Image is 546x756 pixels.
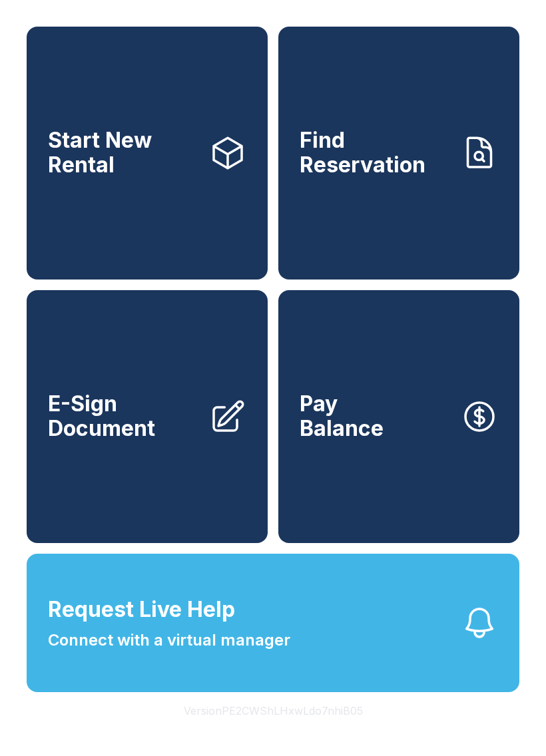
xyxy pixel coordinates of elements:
a: E-Sign Document [27,290,268,543]
span: Find Reservation [300,128,450,177]
button: Request Live HelpConnect with a virtual manager [27,554,519,692]
a: Find Reservation [278,27,519,280]
span: Pay Balance [300,392,384,441]
button: VersionPE2CWShLHxwLdo7nhiB05 [173,692,374,729]
a: PayBalance [278,290,519,543]
a: Start New Rental [27,27,268,280]
span: Connect with a virtual manager [48,628,290,652]
span: Request Live Help [48,594,235,626]
span: Start New Rental [48,128,198,177]
span: E-Sign Document [48,392,198,441]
